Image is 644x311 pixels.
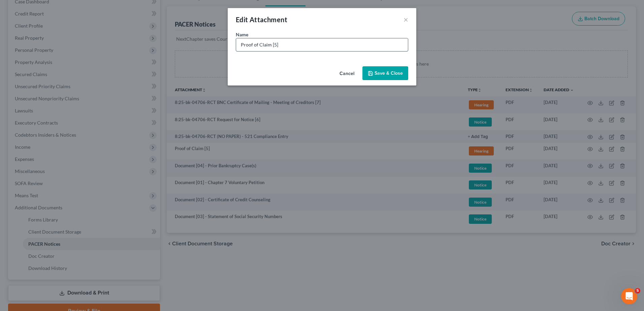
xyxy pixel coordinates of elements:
input: Enter name... [236,38,408,51]
span: Attachment [250,15,287,24]
iframe: Intercom live chat [621,288,637,304]
button: Save & Close [362,66,408,80]
span: Save & Close [375,70,403,76]
span: 5 [635,288,640,293]
button: × [404,15,408,24]
span: Edit [236,15,248,24]
button: Cancel [334,67,360,80]
span: Name [236,32,248,37]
